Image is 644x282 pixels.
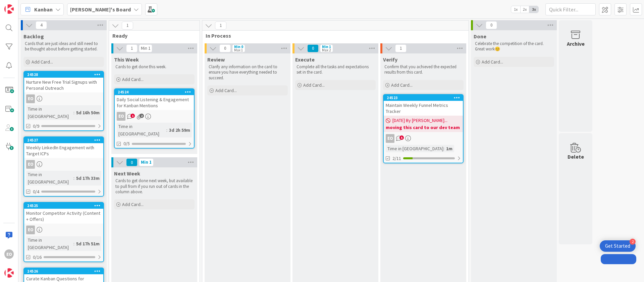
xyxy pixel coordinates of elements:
div: Nurture New Free Trial Signups with Personal Outreach [24,78,103,92]
span: 2/11 [392,155,401,162]
span: Add Card... [215,87,237,93]
div: 24527 [24,137,103,143]
span: 4 [36,21,47,29]
div: 24528 [24,72,103,78]
a: 24527Weekly LinkedIn Engagement with Target ICPsEOTime in [GEOGRAPHIC_DATA]:5d 17h 33m0/4 [23,136,104,197]
b: moving this card to our dev team [386,124,461,131]
div: Max 2 [322,48,331,52]
div: 24525 [27,203,103,208]
div: 24527Weekly LinkedIn Engagement with Target ICPs [24,137,103,158]
div: 24526 [27,269,103,274]
span: 2x [520,6,529,13]
div: 24528Nurture New Free Trial Signups with Personal Outreach [24,72,103,92]
div: 24524Daily Social Listening & Engagement for Kanban Mentions [115,89,194,110]
span: Review [207,56,225,63]
span: 1x [511,6,520,13]
p: Confirm that you achieved the expected results from this card. [384,64,462,75]
img: avatar [4,268,14,278]
div: Time in [GEOGRAPHIC_DATA] [26,236,73,251]
div: Open Get Started checklist, remaining modules: 2 [600,240,636,252]
div: Delete [568,153,584,161]
div: 24528 [27,72,103,77]
a: 24523Maintain Weekly Funnel Metrics Tracker[DATE] By [PERSON_NAME]...moving this card to our dev ... [383,94,464,163]
div: 24527 [27,138,103,143]
div: EO [384,134,463,143]
div: 24523 [384,95,463,101]
span: 1 [130,114,135,118]
span: Add Card... [391,82,413,88]
div: EO [115,112,194,121]
span: 2 [140,114,144,118]
span: 0 [219,44,231,52]
span: 1 [122,22,133,30]
div: Min 0 [234,45,243,48]
div: 1m [444,145,454,152]
div: Time in [GEOGRAPHIC_DATA] [386,145,443,152]
div: EO [24,160,103,169]
span: : [73,174,74,182]
div: 2 [630,239,636,245]
span: 1 [126,44,138,52]
div: 24525Monitor Competitor Activity (Content + Offers) [24,203,103,224]
span: 0/5 [123,140,130,147]
p: Cards to get done next week, but available to pull from if you run out of cards in the column above. [115,178,193,195]
span: Add Card... [32,59,53,65]
span: [DATE] By [PERSON_NAME]... [392,117,447,124]
div: EO [4,249,14,259]
a: 24525Monitor Competitor Activity (Content + Offers)EOTime in [GEOGRAPHIC_DATA]:5d 17h 51m0/16 [23,202,104,262]
div: Min 1 [141,47,150,50]
span: 0/16 [33,254,42,261]
input: Quick Filter... [545,3,596,15]
div: Monitor Competitor Activity (Content + Offers) [24,209,103,224]
span: 1 [395,44,407,52]
div: Time in [GEOGRAPHIC_DATA] [26,171,73,186]
p: Cards that are just ideas and still need to be thought about before getting started. [25,41,103,52]
span: 0 [126,158,138,166]
div: EO [24,226,103,234]
span: 1 [215,22,226,30]
span: Next Week [114,170,140,177]
span: 0 [486,21,497,29]
div: Min 1 [141,161,152,164]
p: Cards to get done this week. [115,64,193,70]
div: 5d 17h 51m [74,240,101,247]
div: 5d 17h 33m [74,174,101,182]
div: 24525 [24,203,103,209]
div: Maintain Weekly Funnel Metrics Tracker [384,101,463,116]
span: In Process [206,32,460,39]
div: Time in [GEOGRAPHIC_DATA] [117,123,166,137]
span: 😊 [495,46,500,52]
span: Execute [295,56,315,63]
span: Add Card... [122,201,144,207]
div: Archive [567,40,585,48]
span: Verify [383,56,397,63]
img: Visit kanbanzone.com [4,4,14,14]
b: [PERSON_NAME]'s Board [70,6,131,13]
div: EO [26,94,35,103]
div: EO [24,94,103,103]
span: Add Card... [482,59,503,65]
div: Weekly LinkedIn Engagement with Target ICPs [24,143,103,158]
p: Celebrate the competition of the card. Great work [475,41,553,52]
span: 0/9 [33,123,39,130]
a: 24524Daily Social Listening & Engagement for Kanban MentionsEOTime in [GEOGRAPHIC_DATA]:3d 2h 59m0/5 [114,88,195,149]
span: Add Card... [122,76,144,82]
span: : [73,240,74,247]
div: EO [117,112,125,121]
span: Backlog [23,33,44,40]
span: : [166,126,167,134]
span: : [73,109,74,116]
div: 5d 16h 50m [74,109,101,116]
p: Clarify any information on the card to ensure you have everything needed to succeed. [209,64,286,81]
div: Daily Social Listening & Engagement for Kanban Mentions [115,95,194,110]
span: : [443,145,444,152]
div: 24523Maintain Weekly Funnel Metrics Tracker [384,95,463,116]
div: EO [26,226,35,234]
div: 24524 [118,90,194,94]
span: Done [474,33,486,40]
span: This Week [114,56,139,63]
span: Kanban [34,5,53,13]
a: 24528Nurture New Free Trial Signups with Personal OutreachEOTime in [GEOGRAPHIC_DATA]:5d 16h 50m0/9 [23,71,104,131]
div: Max 1 [234,48,243,52]
div: 24523 [387,95,463,100]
